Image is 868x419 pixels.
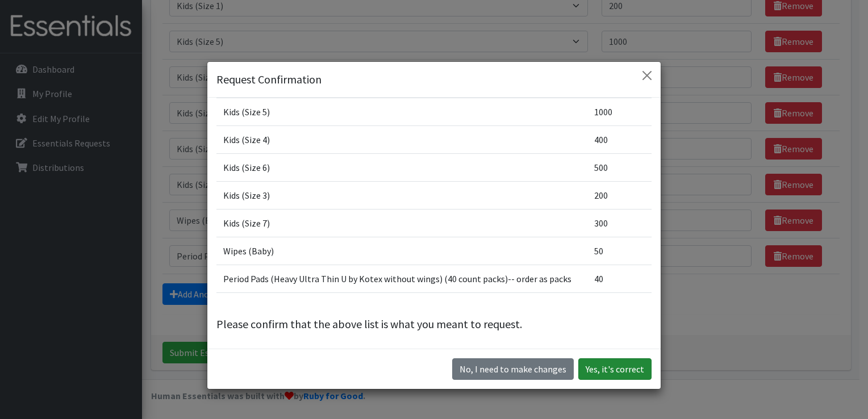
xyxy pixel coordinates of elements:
[578,358,652,380] button: Yes, it's correct
[587,265,652,292] td: 40
[216,181,587,209] td: Kids (Size 3)
[216,265,587,292] td: Period Pads (Heavy Ultra Thin U by Kotex without wings) (40 count packs)-- order as packs
[216,237,587,265] td: Wipes (Baby)
[587,181,652,209] td: 200
[587,237,652,265] td: 50
[216,125,587,153] td: Kids (Size 4)
[587,125,652,153] td: 400
[587,98,652,125] td: 1000
[216,98,587,125] td: Kids (Size 5)
[216,316,652,333] p: Please confirm that the above list is what you meant to request.
[452,358,574,380] button: No I need to make changes
[638,66,656,85] button: Close
[216,209,587,237] td: Kids (Size 7)
[216,153,587,181] td: Kids (Size 6)
[587,209,652,237] td: 300
[587,153,652,181] td: 500
[216,71,322,88] h5: Request Confirmation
